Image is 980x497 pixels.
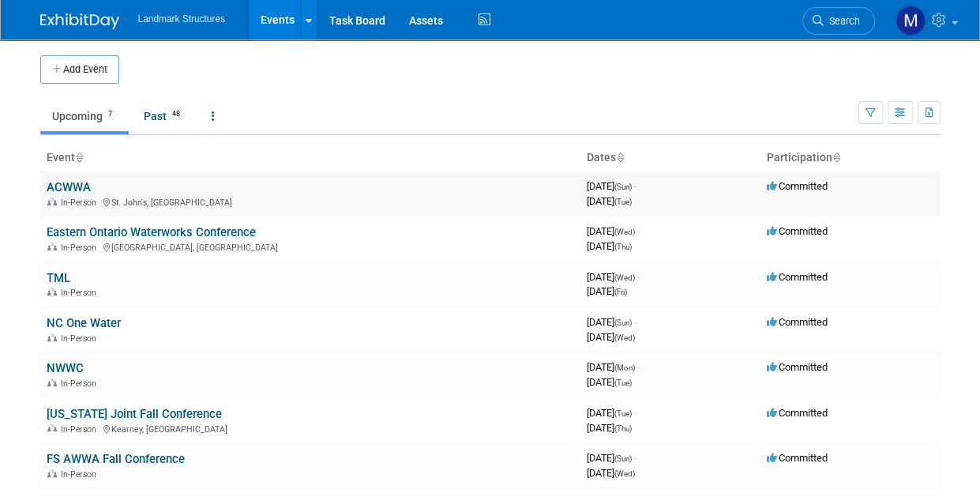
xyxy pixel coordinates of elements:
span: (Wed) [614,228,635,236]
span: 48 [167,108,185,120]
span: [DATE] [587,422,632,434]
span: [DATE] [587,180,636,192]
th: Dates [580,145,760,171]
span: Search [824,15,860,27]
span: (Fri) [614,288,627,296]
span: In-Person [61,198,101,208]
span: [DATE] [587,316,636,328]
span: In-Person [61,333,101,344]
span: (Sun) [614,318,632,327]
span: Committed [767,271,828,283]
button: Add Event [40,55,119,84]
span: - [637,225,640,237]
span: [DATE] [587,285,627,297]
a: Sort by Event Name [75,151,83,164]
span: [DATE] [587,240,632,252]
a: Upcoming7 [40,101,129,131]
th: Participation [760,145,941,171]
a: [US_STATE] Joint Fall Conference [47,407,222,421]
div: Kearney, [GEOGRAPHIC_DATA] [47,422,574,435]
img: ExhibitDay [40,13,119,29]
span: In-Person [61,469,101,480]
a: FS AWWA Fall Conference [47,452,185,466]
img: In-Person Event [47,243,57,250]
div: [GEOGRAPHIC_DATA], [GEOGRAPHIC_DATA] [47,240,574,253]
span: Committed [767,225,828,237]
div: St. John's, [GEOGRAPHIC_DATA] [47,195,574,208]
span: [DATE] [587,195,632,207]
span: (Mon) [614,363,635,372]
span: Landmark Structures [138,13,225,24]
span: (Wed) [614,333,635,342]
span: Committed [767,452,828,464]
span: Committed [767,407,828,419]
a: Eastern Ontario Waterworks Conference [47,225,256,239]
a: Sort by Start Date [616,151,624,164]
span: (Tue) [614,198,632,206]
a: Past48 [132,101,197,131]
span: (Tue) [614,409,632,418]
img: In-Person Event [47,424,57,432]
img: In-Person Event [47,198,57,205]
span: - [637,271,640,283]
img: In-Person Event [47,288,57,296]
span: In-Person [61,243,101,253]
span: [DATE] [587,361,640,373]
span: [DATE] [587,407,636,419]
span: (Wed) [614,469,635,478]
img: In-Person Event [47,469,57,477]
img: Maryann Tijerina [896,6,926,36]
span: [DATE] [587,271,640,283]
span: - [637,361,640,373]
img: In-Person Event [47,378,57,386]
span: (Thu) [614,243,632,251]
a: Search [802,7,875,35]
th: Event [40,145,580,171]
span: In-Person [61,288,101,298]
span: (Thu) [614,424,632,433]
span: (Sun) [614,183,632,191]
a: Sort by Participation Type [832,151,840,164]
span: Committed [767,316,828,328]
span: Committed [767,361,828,373]
img: In-Person Event [47,333,57,341]
span: 7 [103,108,117,120]
span: [DATE] [587,452,636,464]
a: NC One Water [47,316,121,330]
span: - [634,407,636,419]
span: (Sun) [614,454,632,463]
span: [DATE] [587,376,632,388]
span: (Tue) [614,378,632,387]
span: Committed [767,180,828,192]
a: NWWC [47,361,84,375]
span: - [634,316,636,328]
a: TML [47,271,70,285]
span: - [634,180,636,192]
span: - [634,452,636,464]
span: In-Person [61,378,101,389]
a: ACWWA [47,180,91,194]
span: (Wed) [614,273,635,282]
span: [DATE] [587,331,635,343]
span: [DATE] [587,225,640,237]
span: [DATE] [587,467,635,479]
span: In-Person [61,424,101,435]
